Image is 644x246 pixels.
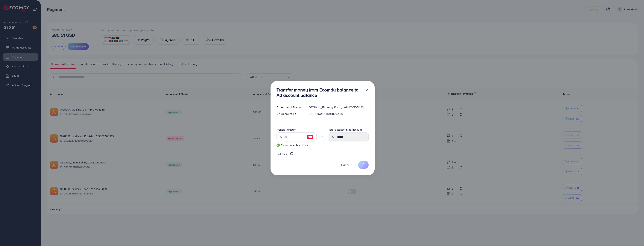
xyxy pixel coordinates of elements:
button: Cancel [336,161,355,169]
div: Ad Account ID [274,112,306,116]
span: Cancel [341,163,350,167]
div: 7506860864591806465 [306,112,371,116]
small: This amount is suitable [277,143,317,147]
img: guide [277,144,280,147]
img: image [307,135,313,139]
label: Total balance in ad account [329,128,362,132]
iframe: Chat [628,229,641,243]
div: Ad Account Name [274,105,306,109]
span: Balance: [277,152,288,156]
label: Transfer amount [277,128,296,132]
h3: Transfer money from Ecomdy balance to Ad account balance [277,87,363,98]
div: 1028901_Ecomdy Rooz_1747827253895 [306,105,371,109]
